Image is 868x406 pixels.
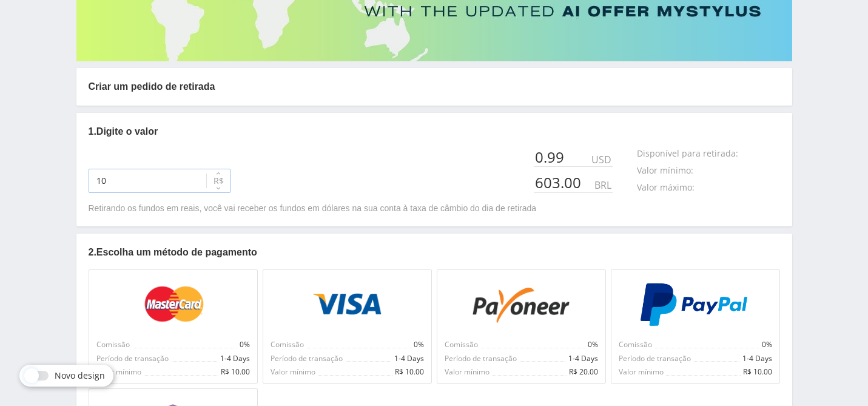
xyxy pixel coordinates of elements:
div: 0.99 [534,149,576,166]
img: PayPal [639,283,751,326]
span: Valor mínimo [445,368,492,376]
p: Criar um pedido de retirada [89,80,780,93]
span: 1-4 Days [740,354,772,363]
span: 0% [411,340,424,349]
span: Período de transação [445,354,519,363]
p: Retirando os fundos em reais, você vai receber os fundos em dólares na sua conta à taxa de câmbio... [89,203,780,215]
span: 1-4 Days [392,354,424,363]
span: Valor mínimo [619,368,666,376]
p: 1. Digite o valor [89,125,780,138]
div: BRL [593,180,613,191]
span: Período de transação [619,354,693,363]
span: 0% [237,340,250,349]
img: MasterCard [136,283,209,326]
span: Comissão [96,340,132,349]
img: Payoneer [466,283,576,326]
span: 1-4 Days [218,354,250,363]
div: 603.00 [534,174,593,191]
div: Disponível para retirada : [637,149,750,158]
p: 2. Escolha um método de pagamento [89,246,780,259]
span: R$ 10.00 [218,368,250,376]
div: Valor máximo : [637,183,707,192]
span: 0% [759,340,772,349]
span: 1-4 Days [566,354,598,363]
span: Período de transação [271,354,345,363]
span: Comissão [619,340,654,349]
div: Valor mínimo : [637,166,705,175]
span: Valor mínimo [96,368,144,376]
span: Novo design [55,371,105,381]
span: 0% [585,340,598,349]
span: R$ 20.00 [567,368,598,376]
img: Visa [311,283,383,326]
span: Comissão [271,340,306,349]
span: Período de transação [96,354,171,363]
div: USD [590,154,613,165]
span: Valor mínimo [271,368,318,376]
span: Comissão [445,340,480,349]
button: R$ [206,169,230,193]
span: R$ 10.00 [392,368,424,376]
span: R$ 10.00 [741,368,772,376]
